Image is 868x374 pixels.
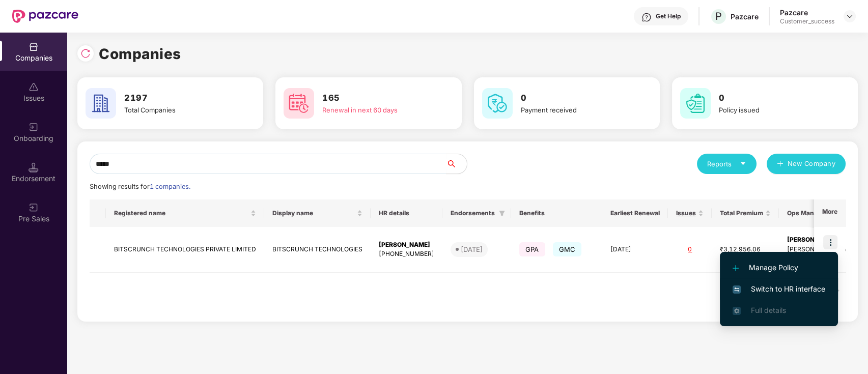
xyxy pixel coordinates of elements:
span: GMC [553,242,582,256]
img: svg+xml;base64,PHN2ZyBpZD0iSXNzdWVzX2Rpc2FibGVkIiB4bWxucz0iaHR0cDovL3d3dy53My5vcmcvMjAwMC9zdmciIH... [29,82,39,92]
span: GPA [519,242,545,256]
span: Full details [751,306,786,314]
img: svg+xml;base64,PHN2ZyB4bWxucz0iaHR0cDovL3d3dy53My5vcmcvMjAwMC9zdmciIHdpZHRoPSIxNiIgaGVpZ2h0PSIxNi... [733,285,741,294]
img: svg+xml;base64,PHN2ZyB4bWxucz0iaHR0cDovL3d3dy53My5vcmcvMjAwMC9zdmciIHdpZHRoPSI2MCIgaGVpZ2h0PSI2MC... [284,88,314,119]
div: Payment received [521,105,631,115]
button: search [446,154,467,174]
span: filter [499,210,505,216]
span: Manage Policy [733,262,825,273]
img: svg+xml;base64,PHN2ZyB3aWR0aD0iMjAiIGhlaWdodD0iMjAiIHZpZXdCb3g9IjAgMCAyMCAyMCIgZmlsbD0ibm9uZSIgeG... [29,203,39,213]
span: 1 companies. [150,183,190,190]
th: Registered name [106,199,264,227]
img: svg+xml;base64,PHN2ZyBpZD0iUmVsb2FkLTMyeDMyIiB4bWxucz0iaHR0cDovL3d3dy53My5vcmcvMjAwMC9zdmciIHdpZH... [80,48,91,59]
img: svg+xml;base64,PHN2ZyB3aWR0aD0iMTQuNSIgaGVpZ2h0PSIxNC41IiB2aWV3Qm94PSIwIDAgMTYgMTYiIGZpbGw9Im5vbm... [29,162,39,172]
span: New Company [788,159,836,169]
img: svg+xml;base64,PHN2ZyB3aWR0aD0iMjAiIGhlaWdodD0iMjAiIHZpZXdCb3g9IjAgMCAyMCAyMCIgZmlsbD0ibm9uZSIgeG... [29,122,39,132]
img: svg+xml;base64,PHN2ZyB4bWxucz0iaHR0cDovL3d3dy53My5vcmcvMjAwMC9zdmciIHdpZHRoPSIxMi4yMDEiIGhlaWdodD... [733,265,739,271]
span: Total Premium [720,209,763,217]
img: svg+xml;base64,PHN2ZyB4bWxucz0iaHR0cDovL3d3dy53My5vcmcvMjAwMC9zdmciIHdpZHRoPSI2MCIgaGVpZ2h0PSI2MC... [86,88,116,119]
img: New Pazcare Logo [12,10,78,23]
span: P [715,10,722,22]
div: Pazcare [731,12,759,21]
span: Registered name [114,209,248,217]
th: Benefits [511,199,602,227]
div: Pazcare [780,8,834,17]
h3: 0 [521,92,631,105]
span: filter [497,207,507,219]
div: Total Companies [124,105,235,115]
img: svg+xml;base64,PHN2ZyBpZD0iSGVscC0zMngzMiIgeG1sbnM9Imh0dHA6Ly93d3cudzMub3JnLzIwMDAvc3ZnIiB3aWR0aD... [641,12,652,22]
div: Renewal in next 60 days [322,105,433,115]
h1: Companies [99,43,181,65]
img: svg+xml;base64,PHN2ZyBpZD0iQ29tcGFuaWVzIiB4bWxucz0iaHR0cDovL3d3dy53My5vcmcvMjAwMC9zdmciIHdpZHRoPS... [29,42,39,52]
img: svg+xml;base64,PHN2ZyBpZD0iRHJvcGRvd24tMzJ4MzIiIHhtbG5zPSJodHRwOi8vd3d3LnczLm9yZy8yMDAwL3N2ZyIgd2... [846,12,854,20]
h3: 165 [322,92,433,105]
th: HR details [371,199,442,227]
div: [DATE] [461,244,483,254]
td: [DATE] [602,227,668,273]
img: svg+xml;base64,PHN2ZyB4bWxucz0iaHR0cDovL3d3dy53My5vcmcvMjAwMC9zdmciIHdpZHRoPSI2MCIgaGVpZ2h0PSI2MC... [482,88,513,119]
span: Switch to HR interface [733,283,825,295]
img: svg+xml;base64,PHN2ZyB4bWxucz0iaHR0cDovL3d3dy53My5vcmcvMjAwMC9zdmciIHdpZHRoPSIxNi4zNjMiIGhlaWdodD... [733,307,741,315]
th: Display name [264,199,371,227]
div: Reports [707,159,746,169]
th: Total Premium [712,199,779,227]
span: Display name [272,209,355,217]
div: 0 [676,245,704,254]
div: [PERSON_NAME] [379,240,434,250]
th: Issues [668,199,712,227]
div: Get Help [656,12,681,20]
td: BITSCRUNCH TECHNOLOGIES [264,227,371,273]
div: Customer_success [780,17,834,25]
div: Policy issued [719,105,829,115]
span: caret-down [740,160,746,167]
td: BITSCRUNCH TECHNOLOGIES PRIVATE LIMITED [106,227,264,273]
h3: 0 [719,92,829,105]
h3: 2197 [124,92,235,105]
img: icon [823,235,837,249]
img: svg+xml;base64,PHN2ZyB4bWxucz0iaHR0cDovL3d3dy53My5vcmcvMjAwMC9zdmciIHdpZHRoPSI2MCIgaGVpZ2h0PSI2MC... [680,88,711,119]
span: Issues [676,209,696,217]
th: Earliest Renewal [602,199,668,227]
span: Endorsements [451,209,495,217]
div: [PHONE_NUMBER] [379,249,434,259]
span: plus [777,160,783,168]
span: search [446,160,467,168]
button: plusNew Company [767,154,846,174]
th: More [814,199,846,227]
span: Showing results for [90,183,190,190]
